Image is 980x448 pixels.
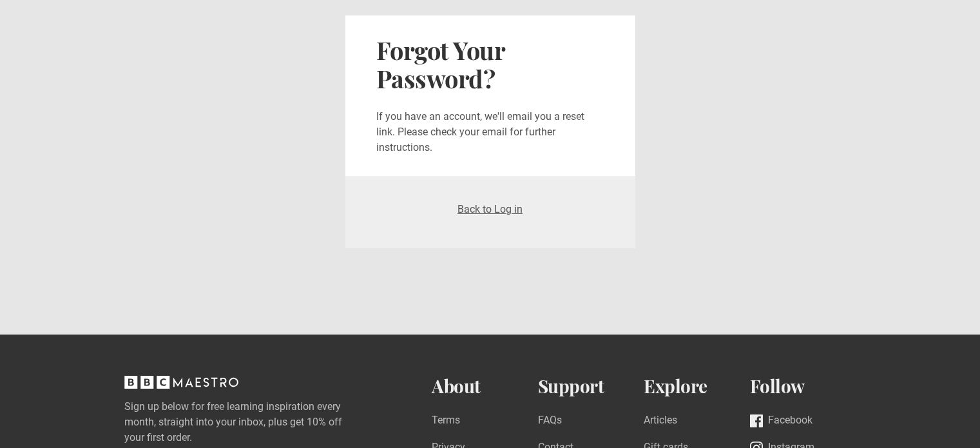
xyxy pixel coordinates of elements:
h2: Explore [644,376,750,397]
a: Terms [432,413,460,430]
a: FAQs [538,413,562,430]
svg: BBC Maestro, back to top [124,376,238,389]
a: Facebook [750,413,812,430]
a: Articles [644,413,677,430]
a: Back to Log in [457,203,523,215]
label: Sign up below for free learning inspiration every month, straight into your inbox, plus get 10% o... [124,399,381,445]
p: If you have an account, we'll email you a reset link. Please check your email for further instruc... [376,109,604,155]
h2: Follow [750,376,856,397]
h2: About [432,376,538,397]
a: BBC Maestro, back to top [124,380,238,393]
h2: Support [538,376,644,397]
h2: Forgot Your Password? [376,36,604,93]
